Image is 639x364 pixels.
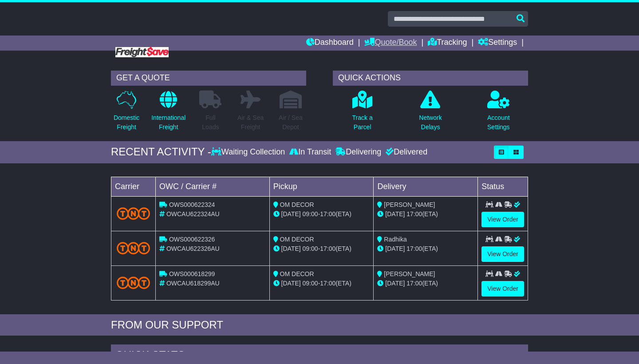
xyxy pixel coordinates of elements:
div: Waiting Collection [211,147,287,157]
span: 17:00 [406,210,422,218]
span: OWS000618299 [169,270,215,277]
a: DomesticFreight [113,90,140,137]
td: Pickup [269,177,374,196]
span: OM DECOR [280,201,314,208]
a: View Order [481,246,524,262]
p: Account Settings [487,113,510,132]
span: 17:00 [406,245,422,252]
span: [DATE] [385,245,405,252]
div: Delivered [383,147,427,157]
span: OWS000622324 [169,201,215,208]
a: Quote/Book [364,36,417,51]
span: OM DECOR [280,270,314,277]
span: 17:00 [320,245,335,252]
div: (ETA) [377,244,474,253]
div: GET A QUOTE [111,71,306,86]
div: FROM OUR SUPPORT [111,319,528,332]
div: - (ETA) [273,279,370,288]
span: [PERSON_NAME] [384,270,435,277]
a: Tracking [428,36,467,51]
a: NetworkDelays [418,90,442,137]
div: - (ETA) [273,210,370,219]
div: In Transit [287,147,333,157]
span: OWCAU622326AU [166,245,220,252]
img: TNT_Domestic.png [117,242,150,254]
a: View Order [481,212,524,227]
img: TNT_Domestic.png [117,277,150,289]
div: (ETA) [377,279,474,288]
p: Network Delays [419,113,442,132]
span: [DATE] [281,280,301,287]
p: Full Loads [199,113,221,132]
span: 17:00 [406,280,422,287]
span: OM DECOR [280,236,314,243]
span: 09:00 [303,245,318,252]
div: RECENT ACTIVITY - [111,146,211,158]
div: - (ETA) [273,244,370,253]
td: OWC / Carrier # [156,177,270,196]
div: (ETA) [377,210,474,219]
span: 17:00 [320,280,335,287]
div: QUICK ACTIONS [333,71,528,86]
td: Delivery [374,177,478,196]
p: Domestic Freight [114,113,139,132]
span: [DATE] [281,210,301,218]
p: Track a Parcel [352,113,373,132]
a: Track aParcel [352,90,373,137]
span: OWCAU622324AU [166,210,220,218]
p: Air / Sea Depot [279,113,303,132]
div: Delivering [333,147,383,157]
span: 09:00 [303,280,318,287]
span: 17:00 [320,210,335,218]
span: 09:00 [303,210,318,218]
td: Carrier [111,177,156,196]
span: OWCAU618299AU [166,280,220,287]
span: [DATE] [281,245,301,252]
span: Radhika [384,236,406,243]
a: InternationalFreight [151,90,186,137]
a: Settings [478,36,517,51]
span: OWS000622326 [169,236,215,243]
a: Dashboard [306,36,354,51]
img: Freight Save [115,47,169,57]
p: International Freight [151,113,185,132]
span: [DATE] [385,280,405,287]
a: View Order [481,281,524,297]
img: TNT_Domestic.png [117,207,150,219]
p: Air & Sea Freight [237,113,264,132]
a: AccountSettings [487,90,510,137]
td: Status [478,177,528,196]
span: [PERSON_NAME] [384,201,435,208]
span: [DATE] [385,210,405,218]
